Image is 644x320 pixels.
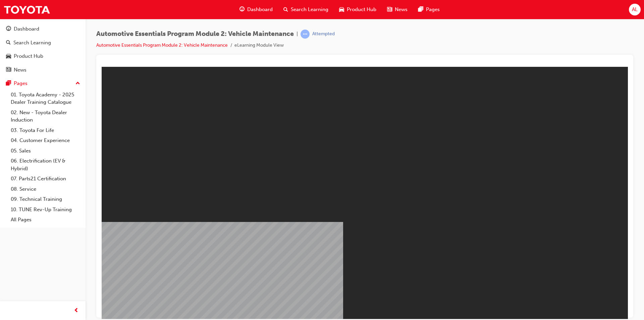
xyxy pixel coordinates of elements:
div: Dashboard [14,25,39,33]
a: Automotive Essentials Program Module 2: Vehicle Maintenance [96,42,228,48]
a: 10. TUNE Rev-Up Training [8,204,83,215]
li: eLearning Module View [234,42,284,49]
a: 06. Electrification (EV & Hybrid) [8,156,83,174]
span: car-icon [6,53,11,59]
a: 07. Parts21 Certification [8,174,83,184]
div: Attempted [312,31,335,37]
a: pages-iconPages [413,3,445,16]
a: 02. New - Toyota Dealer Induction [8,107,83,125]
span: news-icon [387,5,392,14]
a: 04. Customer Experience [8,135,83,146]
button: Pages [3,77,83,90]
div: Search Learning [13,39,51,47]
a: car-iconProduct Hub [334,3,382,16]
span: Product Hub [347,6,376,13]
a: News [3,64,83,76]
span: Automotive Essentials Program Module 2: Vehicle Maintenance [96,30,294,38]
a: news-iconNews [382,3,413,16]
span: Pages [426,6,440,13]
button: AL [629,4,641,15]
a: Product Hub [3,50,83,62]
a: 08. Service [8,184,83,194]
div: News [14,66,26,74]
span: pages-icon [418,5,423,14]
a: 03. Toyota For Life [8,125,83,136]
a: search-iconSearch Learning [278,3,334,16]
span: car-icon [339,5,344,14]
span: search-icon [283,5,288,14]
a: 09. Technical Training [8,194,83,204]
span: AL [632,6,638,13]
span: search-icon [6,40,11,46]
a: guage-iconDashboard [234,3,278,16]
span: Dashboard [247,6,273,13]
span: News [395,6,408,13]
span: news-icon [6,67,11,73]
a: All Pages [8,215,83,225]
span: guage-icon [239,5,245,14]
a: 05. Sales [8,146,83,156]
button: DashboardSearch LearningProduct HubNews [3,21,83,77]
span: up-icon [75,79,80,88]
span: pages-icon [6,81,11,87]
span: learningRecordVerb_ATTEMPT-icon [301,30,310,39]
div: Pages [14,80,28,87]
span: Search Learning [291,6,328,13]
a: Dashboard [3,23,83,35]
a: Search Learning [3,37,83,49]
span: | [297,30,298,38]
div: Product Hub [14,52,43,60]
a: 01. Toyota Academy - 2025 Dealer Training Catalogue [8,90,83,107]
span: prev-icon [74,307,79,315]
img: Trak [3,2,50,17]
span: guage-icon [6,26,11,32]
